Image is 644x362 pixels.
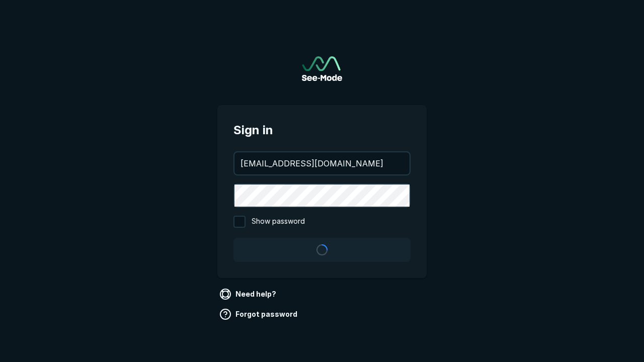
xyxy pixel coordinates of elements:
a: Need help? [217,286,280,302]
span: Sign in [233,121,411,139]
a: Go to sign in [302,56,342,81]
a: Forgot password [217,306,301,322]
img: See-Mode Logo [302,56,342,81]
input: your@email.com [234,152,410,174]
span: Show password [252,216,305,228]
